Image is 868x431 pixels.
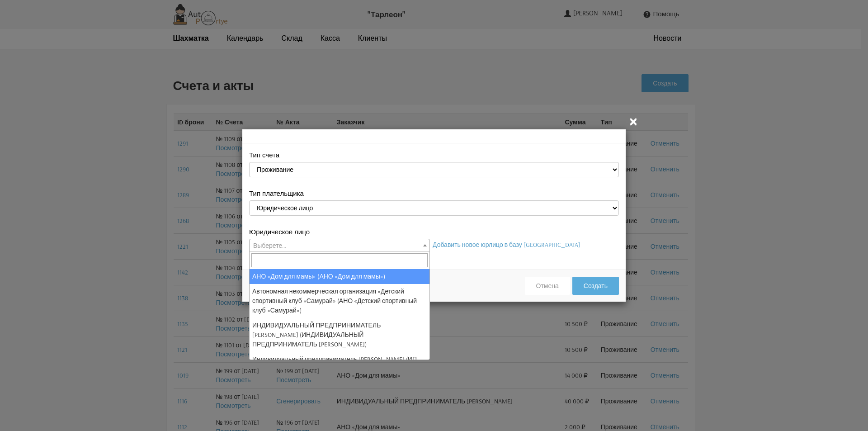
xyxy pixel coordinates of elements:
li: ИНДИВИДУАЛЬНЫЙ ПРЕДПРИНИМАТЕЛЬ [PERSON_NAME] (ИНДИВИДУАЛЬНЫЙ ПРЕДПРИНИМАТЕЛЬ [PERSON_NAME]) [250,318,429,352]
a: Добавить новое юрлицо в базу [GEOGRAPHIC_DATA] [433,241,580,249]
button: Создать [572,277,619,295]
button: Отмена [525,277,570,295]
label: Тип плательщика [249,189,304,198]
span: Выберете... [253,242,286,250]
button: Закрыть [628,115,639,127]
li: АНО «Дом для мамы» (АНО «Дом для мамы») [250,269,429,284]
i:  [628,116,639,127]
li: Автономная некоммерческая организация «Детский спортивный клуб «Самурай» (АНО «Детский спортивный... [250,284,429,318]
label: Тип счета [249,150,279,160]
label: Юридическое лицо [249,227,310,237]
li: Индивидуальный предприниматель [PERSON_NAME] (ИП [PERSON_NAME]) [250,352,429,376]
